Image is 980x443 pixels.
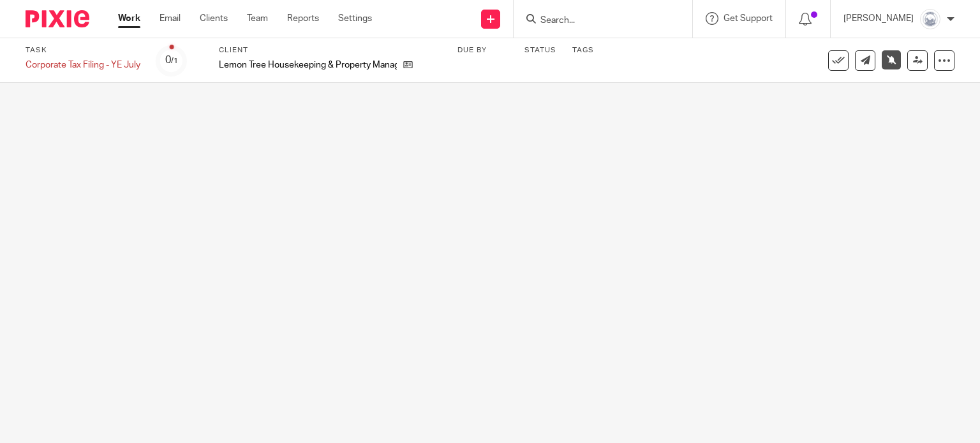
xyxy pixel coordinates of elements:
a: Settings [338,12,372,25]
a: Team [247,12,268,25]
a: Clients [200,12,228,25]
a: Reports [287,12,319,25]
i: Open client page [403,60,413,69]
a: Work [118,12,140,25]
label: Client [219,45,442,55]
span: Get Support [724,14,773,23]
label: Due by [457,45,509,55]
label: Tags [572,45,594,55]
label: Status [524,45,556,55]
a: Email [160,12,181,25]
div: 0 [165,53,178,68]
label: Task [26,45,140,55]
p: [PERSON_NAME] [843,12,914,25]
p: Lemon Tree Housekeeping & Property Management [219,59,397,71]
img: Copy%20of%20Rockies%20accounting%20v3%20(1).png [920,9,940,29]
input: Search [539,15,654,27]
small: /1 [171,57,178,64]
img: Pixie [26,10,89,27]
div: Corporate Tax Filing - YE July [26,59,140,71]
span: Lemon Tree Housekeeping &amp; Property Management [219,59,397,71]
